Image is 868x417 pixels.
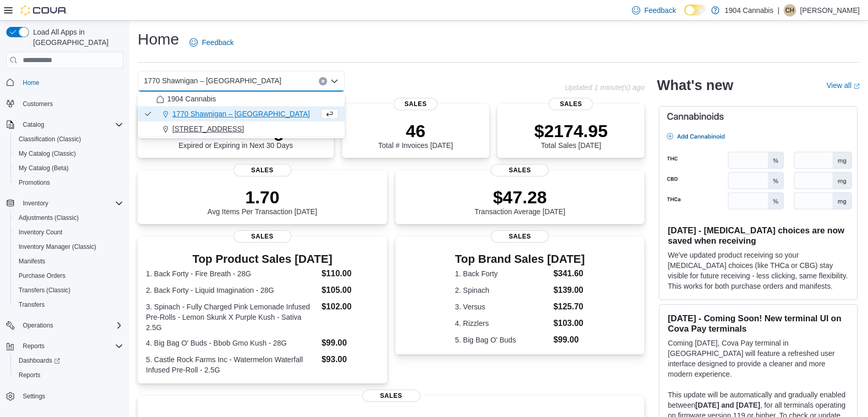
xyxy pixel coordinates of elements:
span: Operations [23,321,53,330]
a: Transfers [14,299,49,311]
span: Inventory [19,197,123,210]
button: Close list of options [330,77,339,85]
a: Reports [14,369,45,381]
span: Settings [19,390,123,403]
dt: 3. Versus [455,302,549,312]
span: Dashboards [19,356,60,365]
dt: 1. Back Forty [455,269,549,279]
button: Reports [10,368,127,382]
a: Classification (Classic) [14,133,85,145]
span: Sales [362,390,420,402]
button: Purchase Orders [10,269,127,283]
a: View allExternal link [827,81,860,90]
span: Promotions [14,176,123,189]
button: Customers [2,96,127,111]
a: Feedback [185,32,238,53]
button: Inventory [2,196,127,211]
span: Operations [19,319,123,332]
span: Transfers (Classic) [14,284,123,296]
dt: 2. Back Forty - Liquid Imagination - 28G [146,285,317,295]
span: Inventory [23,199,48,207]
span: Dashboards [14,354,123,367]
a: My Catalog (Classic) [14,147,80,160]
img: Cova [21,5,67,16]
span: Inventory Manager (Classic) [14,241,123,253]
span: Manifests [14,255,123,267]
span: Classification (Classic) [14,133,123,145]
h3: Top Brand Sales [DATE] [455,253,585,265]
svg: External link [854,83,860,90]
div: Avg Items Per Transaction [DATE] [208,187,317,216]
a: Home [19,77,43,89]
button: 1904 Cannabis [138,92,345,107]
a: Promotions [14,176,54,189]
button: 1770 Shawnigan – [GEOGRAPHIC_DATA] [138,107,345,122]
button: Transfers [10,297,127,312]
dt: 4. Big Bag O' Buds - Bbob Gmo Kush - 28G [146,338,317,348]
a: Dashboards [10,353,127,368]
span: My Catalog (Beta) [19,164,69,172]
a: Dashboards [14,354,64,367]
span: 1770 Shawnigan – [GEOGRAPHIC_DATA] [172,109,310,119]
dd: $125.70 [553,301,585,313]
span: Promotions [19,178,50,187]
button: Home [2,75,127,90]
div: Courtnay Huculak [784,4,796,17]
dt: 1. Back Forty - Fire Breath - 28G [146,269,317,279]
dd: $93.00 [321,353,378,366]
div: Choose from the following options [138,92,345,137]
span: Adjustments (Classic) [19,214,79,222]
button: Clear input [319,77,327,85]
span: Customers [19,97,123,110]
span: Settings [23,392,45,400]
span: Dark Mode [684,16,685,16]
span: Feedback [644,5,676,16]
span: Sales [491,230,549,243]
h3: [DATE] - [MEDICAL_DATA] choices are now saved when receiving [668,225,849,246]
dt: 4. Rizzlers [455,318,549,329]
a: Purchase Orders [14,270,70,282]
span: My Catalog (Classic) [14,147,123,160]
h3: [DATE] - Coming Soon! New terminal UI on Cova Pay terminals [668,313,849,334]
p: 1.70 [208,187,317,207]
span: CH [785,4,794,17]
strong: [DATE] and [DATE] [695,401,760,409]
span: Transfers (Classic) [19,286,70,294]
span: Customers [23,100,53,108]
dd: $99.00 [321,337,378,349]
span: Sales [393,98,437,110]
span: Sales [233,230,291,243]
span: Feedback [202,37,233,48]
span: Sales [549,98,593,110]
a: Transfers (Classic) [14,284,75,296]
p: $2174.95 [534,121,608,141]
button: Catalog [2,117,127,132]
span: Home [23,79,39,87]
span: Home [19,76,123,88]
p: Coming [DATE], Cova Pay terminal in [GEOGRAPHIC_DATA] will feature a refreshed user interface des... [668,338,849,379]
a: Adjustments (Classic) [14,212,83,224]
h1: Home [138,29,179,50]
span: My Catalog (Beta) [14,162,123,174]
div: Transaction Average [DATE] [475,187,566,216]
p: We've updated product receiving so your [MEDICAL_DATA] choices (like THCa or CBG) stay visible fo... [668,250,849,291]
span: Classification (Classic) [19,135,81,143]
p: [PERSON_NAME] [800,4,860,17]
dt: 2. Spinach [455,285,549,295]
input: Dark Mode [684,5,706,16]
button: Manifests [10,254,127,269]
button: Classification (Classic) [10,132,127,146]
dd: $110.00 [321,267,378,280]
button: My Catalog (Classic) [10,146,127,161]
h3: Top Product Sales [DATE] [146,253,379,265]
button: Promotions [10,175,127,190]
button: Reports [2,339,127,353]
span: Adjustments (Classic) [14,212,123,224]
span: [STREET_ADDRESS] [172,124,244,134]
button: Operations [19,319,57,332]
span: Reports [14,369,123,381]
a: Settings [19,390,49,403]
dt: 3. Spinach - Fully Charged Pink Lemonade Infused Pre-Rolls - Lemon Skunk X Purple Kush - Sativa 2.5G [146,302,317,333]
a: Customers [19,98,57,110]
span: Inventory Manager (Classic) [19,243,96,251]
